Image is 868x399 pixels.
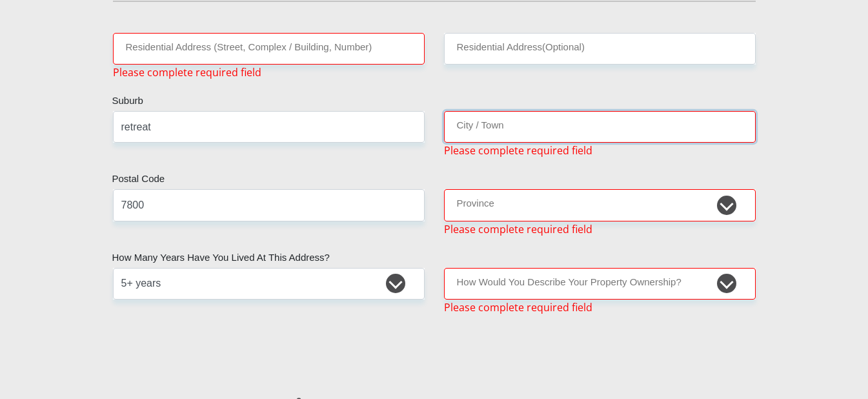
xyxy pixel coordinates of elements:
input: Address line 2 (Optional) [444,33,756,65]
input: City [444,111,756,143]
select: Please select a value [444,268,756,300]
input: Valid residential address [113,33,425,65]
input: Suburb [113,111,425,143]
span: Please complete required field [444,221,592,237]
select: Please select a value [113,268,425,300]
span: Please complete required field [444,300,592,315]
input: Postal Code [113,189,425,221]
select: Please Select a Province [444,189,756,221]
span: Please complete required field [444,143,592,158]
span: Please complete required field [113,65,261,80]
